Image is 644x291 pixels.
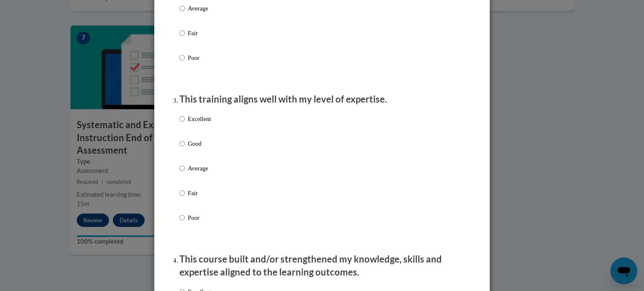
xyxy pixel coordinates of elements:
[179,93,465,106] p: This training aligns well with my level of expertise.
[179,114,185,124] input: Excellent
[179,213,185,222] input: Poor
[179,253,465,279] p: This course built and/or strengthened my knowledge, skills and expertise aligned to the learning ...
[179,28,185,38] input: Fair
[188,53,211,62] p: Poor
[179,139,185,148] input: Good
[188,188,211,198] p: Fair
[188,164,211,173] p: Average
[188,4,211,13] p: Average
[179,164,185,173] input: Average
[188,28,211,38] p: Fair
[179,188,185,198] input: Fair
[179,53,185,62] input: Poor
[188,213,211,222] p: Poor
[188,114,211,124] p: Excellent
[179,4,185,13] input: Average
[188,139,211,148] p: Good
